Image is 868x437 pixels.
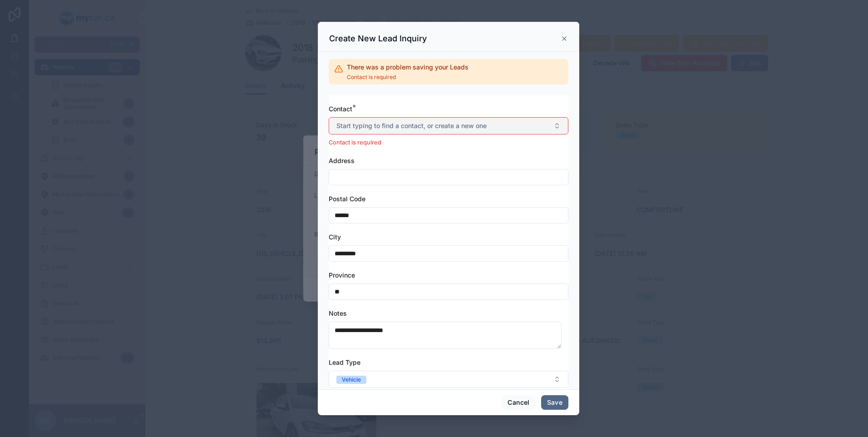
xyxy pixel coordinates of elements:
button: Save [541,395,568,410]
h2: There was a problem saving your Leads [347,63,469,72]
span: Notes [329,309,347,317]
span: Contact [329,105,352,113]
button: Cancel [502,395,535,410]
div: Vehicle [342,376,361,384]
span: Province [329,271,355,279]
span: Lead Type [329,358,360,366]
button: Select Button [329,117,568,134]
span: City [329,233,341,241]
span: Start typing to find a contact, or create a new one [336,121,487,130]
p: Contact is required [329,138,568,147]
h3: Create New Lead Inquiry [329,33,427,44]
span: Postal Code [329,195,365,203]
button: Select Button [329,371,568,388]
span: Address [329,157,355,164]
span: Contact is required [347,74,469,81]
